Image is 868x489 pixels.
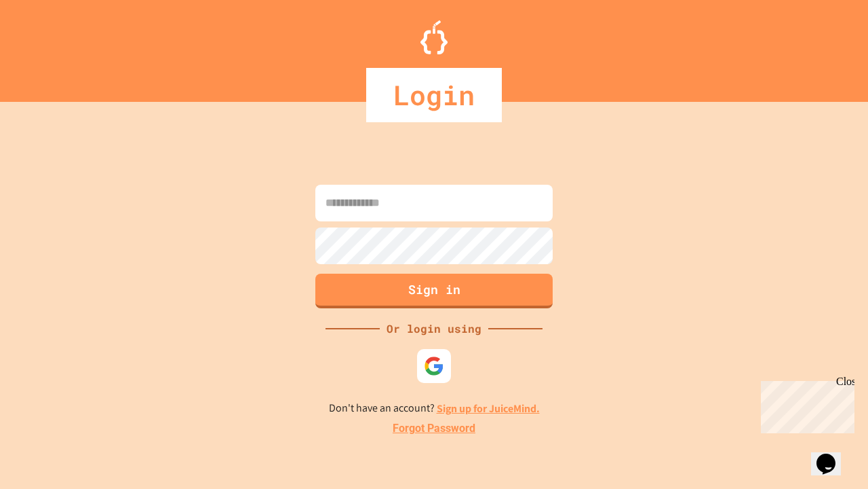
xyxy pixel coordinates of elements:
button: Sign in [315,274,553,308]
div: Chat with us now!Close [5,5,94,86]
img: Logo.svg [420,20,448,54]
a: Sign up for JuiceMind. [437,401,540,416]
div: Or login using [380,321,488,337]
p: Don't have an account? [329,400,540,417]
iframe: chat widget [755,376,854,433]
div: Login [366,68,502,122]
img: google-icon.svg [424,356,444,376]
iframe: chat widget [811,435,854,475]
a: Forgot Password [393,420,475,437]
